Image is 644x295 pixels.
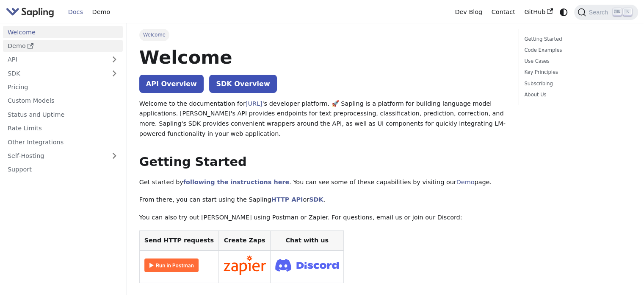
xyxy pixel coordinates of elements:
[271,230,344,250] th: Chat with us
[524,68,629,76] a: Key Principles
[224,256,266,275] img: Connect in Zapier
[3,108,123,121] a: Status and Uptime
[271,196,303,203] a: HTTP API
[3,81,123,93] a: Pricing
[3,40,123,52] a: Demo
[139,230,218,250] th: Send HTTP requests
[520,6,557,19] a: GitHub
[106,67,123,79] button: Expand sidebar category 'SDK'
[139,155,506,170] h2: Getting Started
[275,256,339,274] img: Join Discord
[88,6,115,19] a: Demo
[144,258,199,272] img: Run in Postman
[3,163,123,176] a: Support
[139,195,506,205] p: From there, you can start using the Sapling or .
[456,179,475,185] a: Demo
[586,9,613,16] span: Search
[450,6,486,19] a: Dev Blog
[3,95,123,107] a: Custom Models
[139,29,169,41] span: Welcome
[139,29,506,41] nav: Breadcrumbs
[139,213,506,223] p: You can also try out [PERSON_NAME] using Postman or Zapier. For questions, email us or join our D...
[524,46,629,54] a: Code Examples
[309,196,323,203] a: SDK
[524,80,629,88] a: Subscribing
[487,6,520,19] a: Contact
[209,75,276,93] a: SDK Overview
[246,100,263,107] a: [URL]
[623,8,632,16] kbd: K
[183,179,289,185] a: following the instructions here
[139,75,204,93] a: API Overview
[6,6,57,18] a: Sapling.ai
[139,46,506,69] h1: Welcome
[3,122,123,135] a: Rate Limits
[524,57,629,65] a: Use Cases
[106,53,123,66] button: Expand sidebar category 'API'
[6,6,54,18] img: Sapling.ai
[3,26,123,38] a: Welcome
[64,6,88,19] a: Docs
[3,67,106,79] a: SDK
[524,91,629,99] a: About Us
[3,53,106,66] a: API
[558,6,570,18] button: Switch between dark and light mode (currently system mode)
[3,150,123,162] a: Self-Hosting
[524,35,629,43] a: Getting Started
[139,99,506,139] p: Welcome to the documentation for 's developer platform. 🚀 Sapling is a platform for building lang...
[3,136,123,148] a: Other Integrations
[139,177,506,188] p: Get started by . You can see some of these capabilities by visiting our page.
[218,230,271,250] th: Create Zaps
[574,5,638,20] button: Search (Ctrl+K)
